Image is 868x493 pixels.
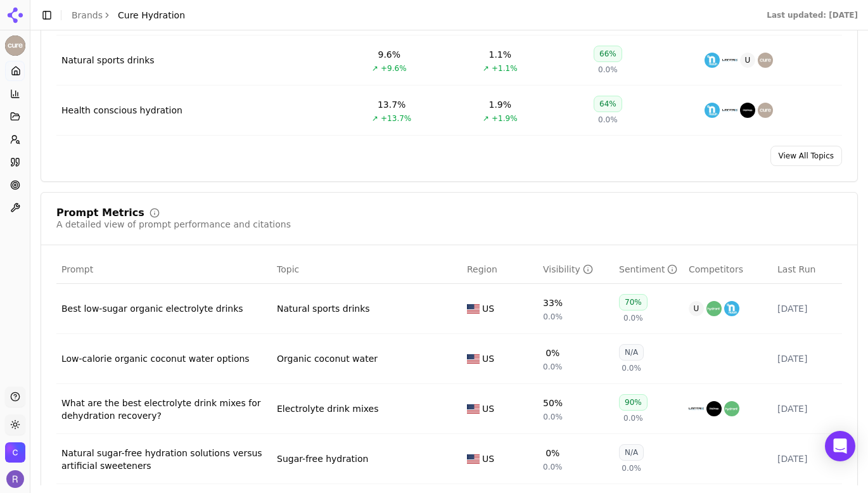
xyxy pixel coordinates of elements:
th: Prompt [56,255,272,284]
img: US flag [467,404,480,414]
span: US [482,352,494,365]
a: Brands [72,10,103,20]
a: Electrolyte drink mixes [277,402,379,415]
div: 0% [546,447,559,459]
a: Organic coconut water [277,352,378,365]
img: US flag [467,304,480,314]
img: nuun [705,103,720,118]
div: [DATE] [777,402,837,415]
span: 0.0% [623,413,643,423]
div: Sentiment [619,263,677,276]
div: 50% [543,397,563,409]
span: 0.0% [622,463,641,473]
img: lmnt [689,401,704,416]
img: cure hydration [758,53,773,68]
th: Competitors [684,255,772,284]
a: Natural sugar-free hydration solutions versus artificial sweeteners [61,447,267,472]
img: nuun [705,53,720,68]
span: +1.9% [492,113,518,124]
th: sentiment [614,255,684,284]
div: 9.6% [378,48,401,61]
div: Open Intercom Messenger [825,431,855,461]
span: 0.0% [598,65,618,75]
span: +1.1% [492,63,518,74]
a: Sugar-free hydration [277,452,368,465]
div: Prompt Metrics [56,208,144,218]
img: Cure Hydration [5,35,25,56]
nav: breadcrumb [72,9,185,22]
img: US flag [467,454,480,464]
a: Best low-sugar organic electrolyte drinks [61,302,267,315]
img: Ruth Pferdehirt [6,470,24,488]
span: 0.0% [622,363,641,373]
th: Region [462,255,538,284]
img: US flag [467,354,480,364]
div: N/A [619,344,644,361]
span: ↗ [372,63,378,74]
button: Open user button [6,470,24,488]
span: U [740,53,755,68]
div: 90% [619,394,648,411]
span: +9.6% [381,63,407,74]
div: [DATE] [777,452,837,465]
span: U [689,301,704,316]
a: Natural sports drinks [277,302,370,315]
a: What are the best electrolyte drink mixes for dehydration recovery? [61,397,267,422]
span: ↗ [483,113,489,124]
span: Last Run [777,263,815,276]
button: Open organization switcher [5,442,25,463]
a: Health conscious hydration [61,104,182,117]
span: US [482,452,494,465]
span: 0.0% [543,412,563,422]
span: 0.0% [598,115,618,125]
div: 0% [546,347,559,359]
div: 1.1% [489,48,512,61]
span: US [482,302,494,315]
div: 64% [594,96,622,112]
img: Cure Hydration [5,442,25,463]
th: Topic [272,255,462,284]
div: A detailed view of prompt performance and citations [56,218,291,231]
div: [DATE] [777,352,837,365]
span: Topic [277,263,299,276]
img: lmnt [722,53,737,68]
div: 33% [543,297,563,309]
div: N/A [619,444,644,461]
a: Low-calorie organic coconut water options [61,352,267,365]
a: Natural sports drinks [61,54,155,67]
div: [DATE] [777,302,837,315]
span: Cure Hydration [118,9,185,22]
a: View All Topics [770,146,842,166]
span: 0.0% [623,313,643,323]
span: 0.0% [543,462,563,472]
th: Last Run [772,255,842,284]
span: 0.0% [543,312,563,322]
span: +13.7% [381,113,411,124]
div: 1.9% [489,98,512,111]
span: US [482,402,494,415]
img: cure hydration [758,103,773,118]
img: dripdrop [706,401,722,416]
span: 0.0% [543,362,563,372]
img: hydrant [706,301,722,316]
img: dripdrop [740,103,755,118]
div: 13.7% [378,98,405,111]
span: ↗ [372,113,378,124]
img: nuun [724,301,739,316]
div: Visibility [543,263,593,276]
span: Region [467,263,497,276]
span: ↗ [483,63,489,74]
th: brandMentionRate [538,255,614,284]
img: lmnt [722,103,737,118]
button: Current brand: Cure Hydration [5,35,25,56]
